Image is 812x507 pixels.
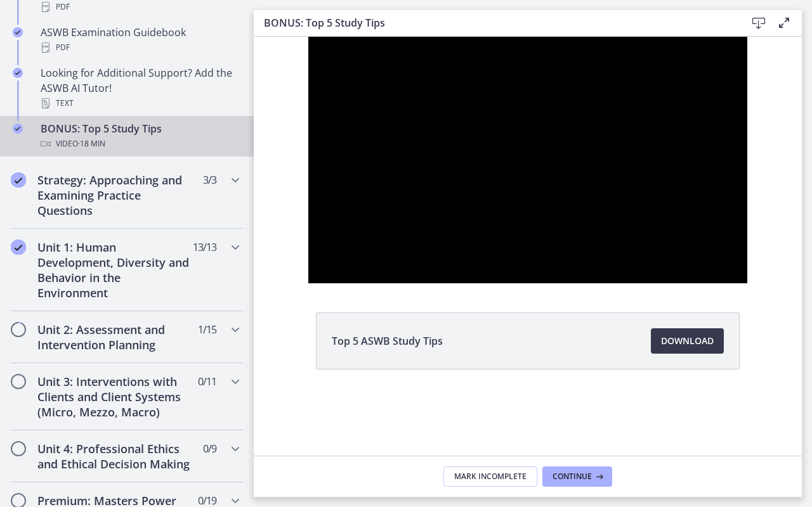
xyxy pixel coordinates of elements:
div: Looking for Additional Support? Add the ASWB AI Tutor! [41,65,239,111]
span: · 18 min [78,136,105,151]
i: Completed [11,172,26,188]
div: Text [41,96,239,111]
span: 0 / 9 [203,441,216,456]
span: 3 / 3 [203,172,216,188]
i: Completed [13,124,23,134]
i: Completed [11,240,26,255]
span: Continue [553,472,592,482]
h3: BONUS: Top 5 Study Tips [264,15,726,30]
button: Mark Incomplete [443,466,537,487]
button: Continue [542,466,612,487]
i: Completed [13,68,23,78]
span: 0 / 11 [198,374,216,389]
span: Top 5 ASWB Study Tips [332,333,443,349]
div: PDF [41,40,239,55]
h2: Unit 2: Assessment and Intervention Planning [37,322,192,352]
h2: Unit 4: Professional Ethics and Ethical Decision Making [37,441,192,472]
i: Completed [13,27,23,37]
span: 1 / 15 [198,322,216,337]
span: Download [661,333,714,349]
h2: Strategy: Approaching and Examining Practice Questions [37,172,192,218]
div: ASWB Examination Guidebook [41,25,239,55]
span: 13 / 13 [193,240,216,255]
a: Download [651,328,724,354]
span: Mark Incomplete [454,472,527,482]
h2: Unit 3: Interventions with Clients and Client Systems (Micro, Mezzo, Macro) [37,374,192,420]
div: Video [41,136,239,151]
iframe: Video Lesson [254,37,802,283]
h2: Unit 1: Human Development, Diversity and Behavior in the Environment [37,240,192,300]
div: BONUS: Top 5 Study Tips [41,121,239,151]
